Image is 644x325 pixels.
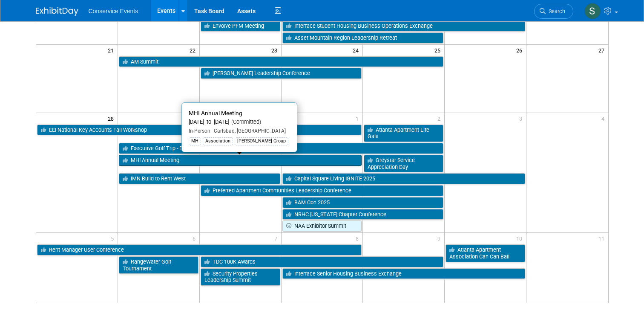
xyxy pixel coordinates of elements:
[282,32,444,44] a: Asset Mountain Region Leadership Retreat
[89,8,138,15] span: Conservice Events
[273,233,281,244] span: 7
[235,137,288,145] div: [PERSON_NAME] Group
[515,45,526,55] span: 26
[270,45,281,55] span: 23
[352,45,362,55] span: 24
[437,233,444,244] span: 9
[189,119,290,126] div: [DATE] to [DATE]
[119,56,443,67] a: AM Summit
[119,256,198,274] a: RangeWater Golf Tournament
[282,268,526,279] a: Interface Senior Housing Business Exchange
[119,143,443,154] a: Executive Golf Trip - Destination Kohler
[434,45,444,55] span: 25
[201,20,280,32] a: Envolve PFM Meeting
[282,209,444,220] a: NRHC [US_STATE] Chapter Conference
[36,7,78,16] img: ExhibitDay
[201,256,444,267] a: TDC 100K Awards
[446,244,525,262] a: Atlanta Apartment Association Can Can Ball
[201,268,280,286] a: Security Properties Leadership Summit
[119,173,280,184] a: IMN Build to Rent West
[601,113,608,124] span: 4
[210,128,286,134] span: Carlsbad, [GEOGRAPHIC_DATA]
[37,125,362,136] a: EEI National Key Accounts Fall Workshop
[518,113,526,124] span: 3
[229,119,261,125] span: (Committed)
[364,125,443,142] a: Atlanta Apartment Life Gala
[598,233,608,244] span: 11
[107,45,118,55] span: 21
[355,113,362,124] span: 1
[282,20,526,32] a: Interface Student Housing Business Operations Exchange
[201,68,362,79] a: [PERSON_NAME] Leadership Conference
[534,4,573,19] a: Search
[107,113,118,124] span: 28
[437,113,444,124] span: 2
[192,233,199,244] span: 6
[119,155,362,166] a: MHI Annual Meeting
[584,3,601,19] img: Savannah Doctor
[282,173,526,184] a: Capital Square Living IGNITE 2025
[355,233,362,244] span: 8
[203,137,233,145] div: Association
[189,45,199,55] span: 22
[364,155,443,172] a: Greystar Service Appreciation Day
[598,45,608,55] span: 27
[201,185,444,196] a: Preferred Apartment Communities Leadership Conference
[189,110,242,116] span: MHI Annual Meeting
[189,137,201,145] div: MH
[110,233,118,244] span: 5
[546,8,565,15] span: Search
[189,128,210,134] span: In-Person
[515,233,526,244] span: 10
[282,197,444,208] a: BAM Con 2025
[282,221,362,232] a: NAA Exhibitor Summit
[37,244,362,255] a: Rent Manager User Conference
